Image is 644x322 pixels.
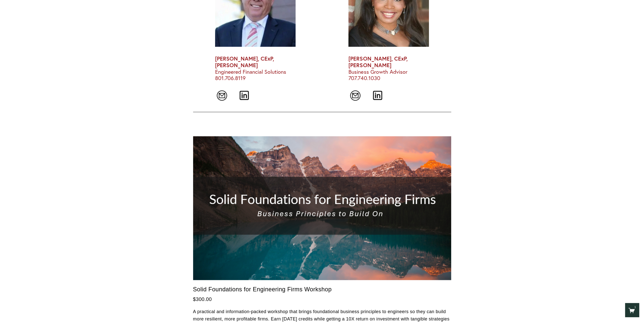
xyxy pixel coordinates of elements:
a: LinkedIn icon [371,90,384,101]
h3: Engineered Financial Solutions 801.706.8119 [215,55,295,82]
span: 1 [634,306,636,309]
a: One item in cart [628,307,635,314]
strong: [PERSON_NAME], CExP, [PERSON_NAME] [348,55,409,69]
h3: Business Growth Advisor 707.740.1030 [348,55,429,82]
img: Solid Foundations for Engineering Firms Workshop [193,136,451,280]
div: $300.00 [193,295,451,304]
a: Solid Foundations for Engineering Firms Workshop [193,285,332,294]
a: email icon [348,90,362,101]
a: LinkedIn icon [237,90,251,101]
a: email icon [215,90,229,101]
strong: [PERSON_NAME], CExP, [PERSON_NAME] [215,55,276,69]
